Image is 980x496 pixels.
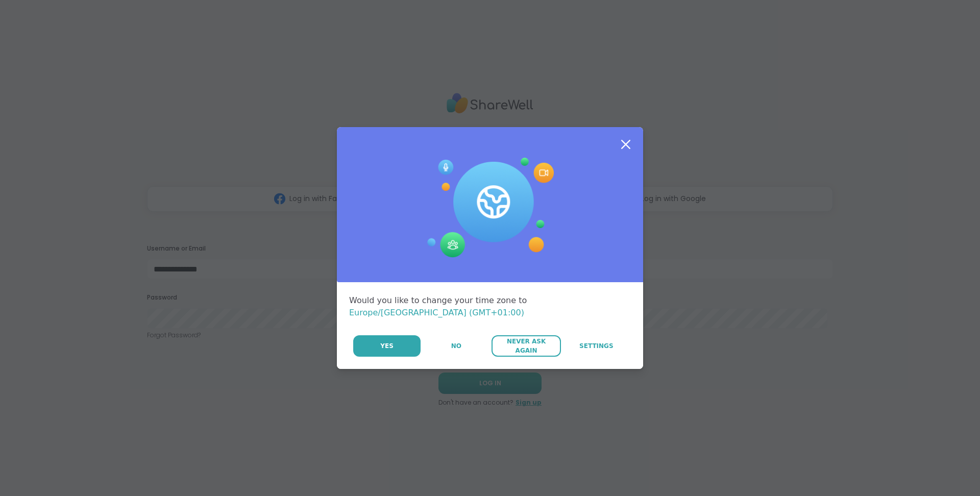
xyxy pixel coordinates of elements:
[349,294,631,319] div: Would you like to change your time zone to
[562,335,631,357] a: Settings
[349,308,524,317] span: Europe/[GEOGRAPHIC_DATA] (GMT+01:00)
[353,335,421,357] button: Yes
[492,335,560,357] button: Never Ask Again
[579,341,614,351] span: Settings
[380,341,394,351] span: Yes
[451,341,461,351] span: No
[497,337,555,355] span: Never Ask Again
[426,158,554,258] img: Session Experience
[422,335,491,357] button: No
